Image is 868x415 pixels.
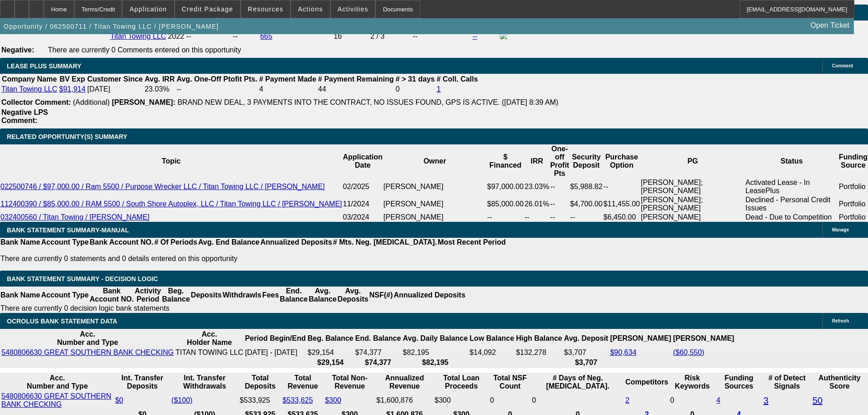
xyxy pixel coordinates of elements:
[716,396,720,404] a: 4
[369,287,393,304] th: NSF(#)
[324,374,375,391] th: Total Non-Revenue
[115,396,123,404] a: $0
[331,0,375,18] button: Activities
[2,75,57,83] b: Company Name
[640,213,745,222] td: [PERSON_NAME]
[177,98,558,106] span: BRAND NEW DEAL, 3 PAYMENTS INTO THE CONTRACT, NO ISSUES FOUND, GPS IS ACTIVE. ([DATE] 8:39 AM)
[355,348,401,357] td: $74,377
[260,238,332,247] th: Annualized Deposits
[610,348,637,356] a: $90,634
[291,0,330,18] button: Actions
[222,287,262,304] th: Withdrawls
[318,75,394,83] b: # Payment Remaining
[437,75,478,83] b: # Coll. Calls
[182,5,233,13] span: Credit Package
[532,374,624,391] th: # Days of Neg. [MEDICAL_DATA].
[716,374,762,391] th: Funding Sources
[73,98,110,106] span: (Additional)
[564,330,609,347] th: Avg. Deposit
[259,85,317,94] td: 4
[355,330,401,347] th: End. Balance
[144,75,175,83] b: Avg. IRR
[0,213,149,221] a: 032400560 / Titan Towing / [PERSON_NAME]
[1,330,174,347] th: Acc. Number and Type
[395,75,435,83] b: # > 31 days
[603,195,640,213] td: $11,455.00
[7,275,158,282] span: Bank Statement Summary - Decision Logic
[355,358,401,367] th: $74,377
[564,348,609,357] td: $3,707
[550,195,570,213] td: --
[60,75,85,83] b: BV Exp
[1,46,34,54] b: Negative:
[812,374,867,391] th: Authenticity Score
[134,287,162,304] th: Activity Period
[550,144,570,178] th: One-off Profit Pts
[190,287,222,304] th: Deposits
[383,195,487,213] td: [PERSON_NAME]
[412,31,471,41] td: --
[7,226,129,234] span: BANK STATEMENT SUMMARY-MANUAL
[473,32,478,40] a: --
[437,85,441,93] a: 1
[745,178,838,195] td: Activated Lease - In LeasePlus
[434,374,489,391] th: Total Loan Proceeds
[0,183,325,190] a: 022500746 / $97,000.00 / Ram 5500 / Purpose Wrecker LLC / Titan Towing LLC / [PERSON_NAME]
[308,287,337,304] th: Avg. Balance
[87,75,143,83] b: Customer Since
[515,348,562,357] td: $132,278
[232,31,259,41] td: --
[469,348,515,357] td: $14,092
[175,348,243,357] td: TITAN TOWING LLC
[487,213,524,222] td: --
[307,348,354,357] td: $29,154
[298,5,323,13] span: Actions
[239,392,281,409] td: $533,925
[343,178,383,195] td: 02/2025
[259,75,316,83] b: # Payment Made
[673,330,734,347] th: [PERSON_NAME]
[1,348,174,356] a: 5480806630 GREAT SOUTHERN BANK CHECKING
[248,5,283,13] span: Resources
[0,255,506,263] p: There are currently 0 statements and 0 details entered on this opportunity
[763,374,812,391] th: # of Detect Signals
[262,287,279,304] th: Fees
[123,0,174,18] button: Application
[570,178,603,195] td: $5,988.82
[640,195,745,213] td: [PERSON_NAME]; [PERSON_NAME]
[524,178,550,195] td: 23.03%
[7,62,82,70] span: LEASE PLUS SUMMARY
[245,330,306,347] th: Period Begin/End
[838,213,868,222] td: Portfolio
[469,330,515,347] th: Low Balance
[129,5,167,13] span: Application
[550,178,570,195] td: --
[337,287,369,304] th: Avg. Deposits
[343,213,383,222] td: 03/2024
[0,200,342,208] a: 112400390 / $85,000.00 / RAM 5500 / South Shore Autoplex, LLC / Titan Towing LLC / [PERSON_NAME]
[745,195,838,213] td: Declined - Personal Credit Issues
[338,5,369,13] span: Activities
[376,396,433,405] div: $1,600,876
[1,374,114,391] th: Acc. Number and Type
[154,238,198,247] th: # Of Periods
[87,85,144,94] td: [DATE]
[603,213,640,222] td: $6,450.00
[524,144,550,178] th: IRR
[161,287,190,304] th: Beg. Balance
[838,144,868,178] th: Funding Source
[383,213,487,222] td: [PERSON_NAME]
[343,195,383,213] td: 11/2024
[282,374,324,391] th: Total Revenue
[402,358,468,367] th: $82,195
[603,144,640,178] th: Purchase Option
[673,348,704,356] a: ($60,550)
[570,195,603,213] td: $4,700.00
[1,98,71,106] b: Collector Comment:
[670,374,715,391] th: Risk Keywords
[370,32,411,41] div: 2 / 3
[570,144,603,178] th: Security Deposit
[176,75,257,83] b: Avg. One-Off Ptofit Pts.
[176,85,257,94] td: --
[89,238,154,247] th: Bank Account NO.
